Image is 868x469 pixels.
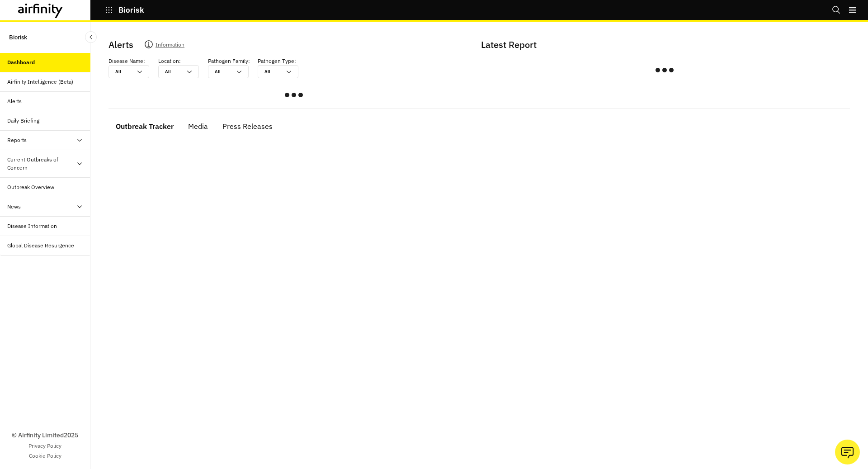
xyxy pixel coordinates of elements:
p: Information [156,40,184,52]
div: Reports [7,136,27,144]
div: Current Outbreaks of Concern [7,156,76,172]
button: Search [832,2,841,18]
div: Daily Briefing [7,117,39,125]
button: Biorisk [105,2,144,18]
p: © Airfinity Limited 2025 [12,431,78,440]
div: Alerts [7,97,22,105]
div: News [7,203,21,211]
button: Ask our analysts [835,440,860,464]
p: Pathogen Type : [258,57,296,65]
div: Global Disease Resurgence [7,242,74,250]
div: Press Releases [222,119,273,133]
p: Disease Name : [108,57,145,65]
div: Outbreak Tracker [116,119,174,133]
div: Media [188,119,208,133]
p: Biorisk [9,29,27,46]
div: Outbreak Overview [7,183,54,191]
div: Dashboard [7,58,35,66]
p: Location : [158,57,181,65]
p: Alerts [108,38,133,52]
a: Privacy Policy [28,442,61,450]
a: Cookie Policy [29,452,61,460]
p: Biorisk [118,6,144,14]
button: Close Sidebar [85,31,97,43]
p: Latest Report [481,38,846,52]
div: Disease Information [7,222,57,230]
p: Pathogen Family : [208,57,250,65]
div: Airfinity Intelligence (Beta) [7,78,73,86]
